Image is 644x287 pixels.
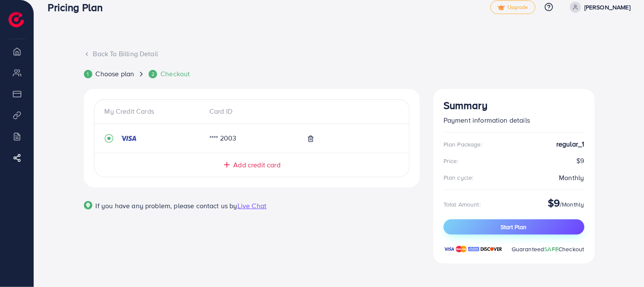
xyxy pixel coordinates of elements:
img: tick [498,5,505,11]
a: tickUpgrade [490,0,535,14]
img: logo [9,12,24,27]
div: / [548,197,584,212]
h3: Summary [444,99,584,112]
div: My Credit Cards [105,106,203,116]
span: Choose plan [96,69,135,79]
h3: Pricing Plan [48,1,109,14]
svg: record circle [105,134,113,143]
div: $9 [444,156,584,166]
button: Start Plan [444,219,584,235]
div: Monthly [559,173,584,183]
p: Payment information details [444,115,584,125]
div: Total Amount: [444,200,481,209]
strong: regular_1 [556,139,584,149]
span: Live Chat [238,201,266,210]
span: Add credit card [233,160,280,170]
div: Plan cycle: [444,173,474,182]
span: Start Plan [501,223,527,231]
h3: $9 [548,197,560,209]
img: brand [456,245,467,253]
a: [PERSON_NAME] [567,2,630,13]
img: credit [120,135,137,142]
div: Back To Billing Detail [84,49,595,59]
img: Popup guide [84,201,92,210]
iframe: Chat [608,249,638,281]
span: Upgrade [498,4,528,11]
div: 1 [84,70,92,78]
div: Plan Package: [444,140,482,149]
span: If you have any problem, please contact us by [96,201,238,210]
img: brand [468,245,479,253]
span: Monthly [562,200,584,209]
img: brand [444,245,455,253]
div: Price: [444,157,458,165]
span: Checkout [160,69,190,79]
img: brand [481,245,502,253]
div: Card ID [203,106,301,116]
span: Guaranteed Checkout [512,245,584,253]
div: 2 [149,70,157,78]
span: SAFE [544,245,559,253]
p: [PERSON_NAME] [584,2,630,12]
